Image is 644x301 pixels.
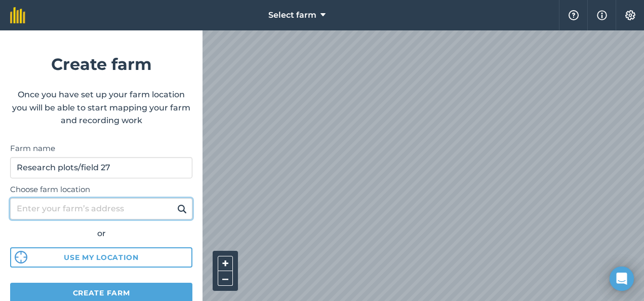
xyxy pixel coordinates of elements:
[610,267,634,291] div: Open Intercom Messenger
[597,9,607,21] img: svg+xml;base64,PHN2ZyB4bWxucz0iaHR0cDovL3d3dy53My5vcmcvMjAwMC9zdmciIHdpZHRoPSIxNyIgaGVpZ2h0PSIxNy...
[10,51,192,77] h1: Create farm
[10,247,192,268] button: Use my location
[15,251,27,264] img: svg%3e
[10,142,192,155] label: Farm name
[568,10,580,20] img: A question mark icon
[218,271,233,286] button: –
[10,183,192,196] label: Choose farm location
[10,157,192,178] input: Farm name
[218,256,233,271] button: +
[268,9,316,21] span: Select farm
[10,88,192,127] p: Once you have set up your farm location you will be able to start mapping your farm and recording...
[10,198,192,219] input: Enter your farm’s address
[177,203,187,215] img: svg+xml;base64,PHN2ZyB4bWxucz0iaHR0cDovL3d3dy53My5vcmcvMjAwMC9zdmciIHdpZHRoPSIxOSIgaGVpZ2h0PSIyNC...
[10,227,192,240] div: or
[10,7,25,23] img: fieldmargin Logo
[624,10,636,20] img: A cog icon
